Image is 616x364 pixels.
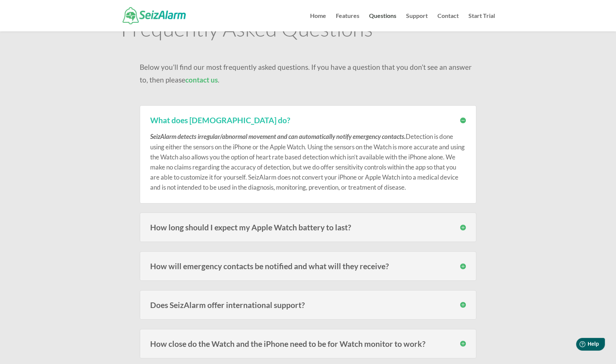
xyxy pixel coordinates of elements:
em: SeizAlarm detects irregular/abnormal movement and can automatically notify emergency contacts. [150,133,406,140]
a: Home [310,13,326,31]
a: Support [406,13,428,31]
p: Below you’ll find our most frequently asked questions. If you have a question that you don’t see ... [140,61,476,86]
h3: How long should I expect my Apple Watch battery to last? [150,223,466,231]
p: Detection is done using either the sensors on the iPhone or the Apple Watch. Using the sensors on... [150,131,466,192]
a: Start Trial [468,13,495,31]
img: SeizAlarm [123,7,186,24]
h3: How will emergency contacts be notified and what will they receive? [150,262,466,270]
a: Contact [437,13,459,31]
a: contact us [185,75,218,84]
a: Questions [369,13,396,31]
iframe: Help widget launcher [550,335,608,356]
h3: Does SeizAlarm offer international support? [150,301,466,309]
h3: What does [DEMOGRAPHIC_DATA] do? [150,116,466,124]
a: Features [336,13,359,31]
h3: How close do the Watch and the iPhone need to be for Watch monitor to work? [150,340,466,348]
